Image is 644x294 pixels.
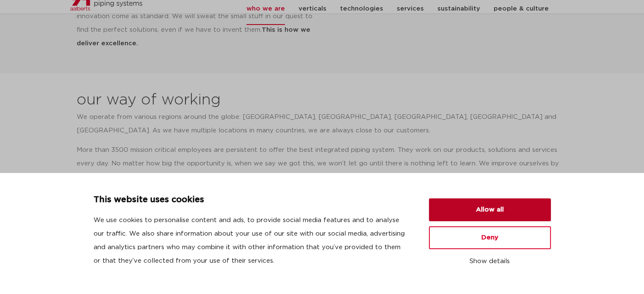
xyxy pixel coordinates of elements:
p: This website uses cookies [94,193,409,207]
button: Allow all [429,198,551,221]
p: We use cookies to personalise content and ads, to provide social media features and to analyse ou... [94,214,409,268]
strong: This is how we deliver excellence. [77,27,310,47]
p: We operate from various regions around the globe: [GEOGRAPHIC_DATA], [GEOGRAPHIC_DATA], [GEOGRAPH... [77,110,561,137]
button: Show details [429,254,551,269]
h2: our way of working [77,90,221,110]
button: Deny [429,226,551,249]
p: More than 3500 mission critical employees are persistent to offer the best integrated piping syst... [77,143,561,184]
